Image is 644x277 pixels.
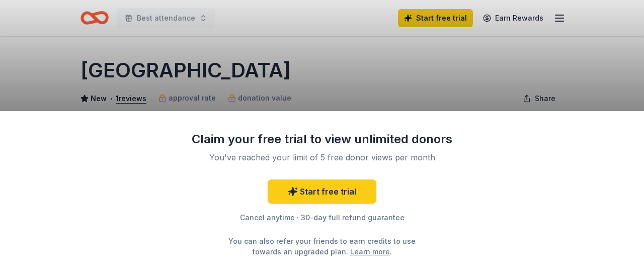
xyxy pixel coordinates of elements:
[203,151,441,163] div: You've reached your limit of 5 free donor views per month
[191,131,453,147] div: Claim your free trial to view unlimited donors
[219,236,425,257] div: You can also refer your friends to earn credits to use towards an upgraded plan. .
[350,246,390,257] a: Learn more
[191,212,453,224] div: Cancel anytime · 30-day full refund guarantee
[268,179,376,204] a: Start free trial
